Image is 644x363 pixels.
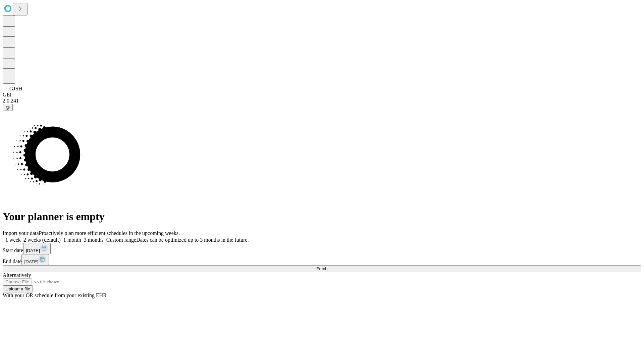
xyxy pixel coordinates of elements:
div: End date [3,254,641,265]
div: 2.0.241 [3,98,641,104]
span: 3 months [84,237,104,243]
span: Alternatively [3,272,31,278]
span: [DATE] [26,248,40,253]
div: Start date [3,243,641,254]
span: 1 month [63,237,81,243]
span: Fetch [316,266,327,271]
span: Import your data [3,230,39,236]
span: 1 week [5,237,21,243]
button: @ [3,104,13,111]
span: @ [5,105,10,110]
span: With your OR schedule from your existing EHR [3,292,107,298]
span: Custom range [106,237,136,243]
span: 2 weeks (default) [23,237,61,243]
button: [DATE] [23,243,51,254]
button: Upload a file [3,285,33,292]
span: Proactively plan more efficient schedules in the upcoming weeks. [39,230,180,236]
button: Fetch [3,265,641,272]
span: Dates can be optimized up to 3 months in the future. [136,237,249,243]
button: [DATE] [21,254,49,265]
h1: Your planner is empty [3,210,641,223]
div: GEI [3,92,641,98]
span: [DATE] [24,259,38,264]
span: GJSH [9,86,22,91]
